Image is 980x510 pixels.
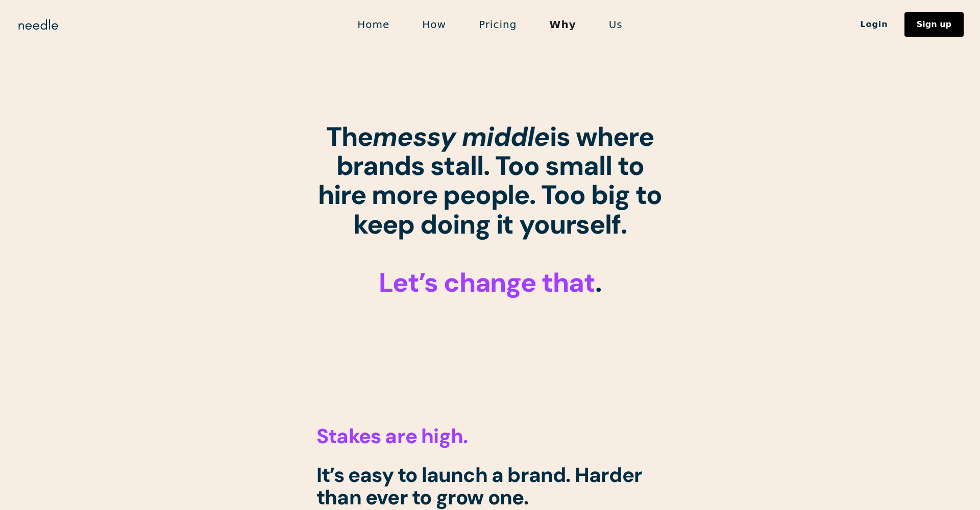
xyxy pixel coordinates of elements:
[316,464,664,508] h1: It’s easy to launch a brand. Harder than ever to grow one.
[844,16,904,33] a: Login
[373,119,550,154] em: messy middle
[316,122,664,297] h1: . ‍ ‍ .
[904,12,964,37] a: Sign up
[316,423,468,449] span: Stakes are high.
[379,265,595,300] span: Let’s change that
[341,14,406,35] a: Home
[593,14,639,35] a: Us
[917,20,951,29] div: Sign up
[462,14,533,35] a: Pricing
[406,14,462,35] a: How
[318,119,662,242] strong: The is where brands stall. Too small to hire more people. Too big to keep doing it yourself
[533,14,592,35] a: Why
